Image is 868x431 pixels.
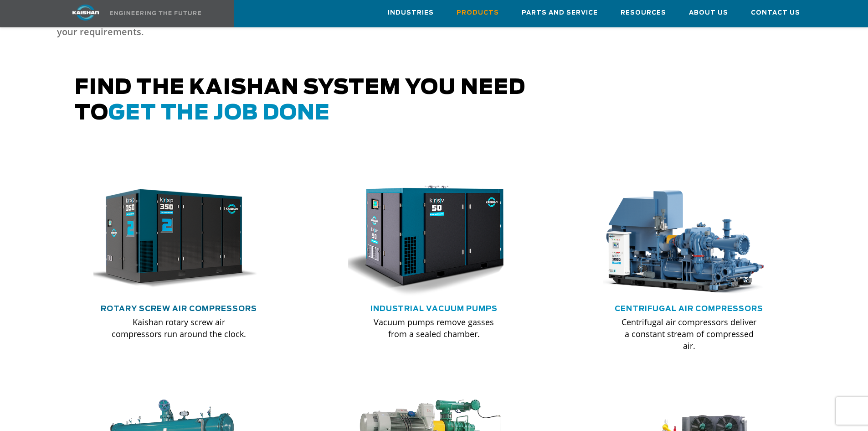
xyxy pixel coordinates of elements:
div: thumb-centrifugal-compressor [603,181,775,297]
span: get the job done [108,103,330,124]
div: krsp350 [93,181,265,297]
a: Industries [388,0,434,25]
img: kaishan logo [51,5,120,21]
span: Find the kaishan system you need to [75,78,525,124]
span: Industries [388,8,434,18]
span: Resources [621,8,666,18]
a: Contact Us [751,0,800,25]
a: Centrifugal Air Compressors [615,305,763,312]
p: Centrifugal air compressors deliver a constant stream of compressed air. [621,316,756,352]
a: About Us [689,0,728,25]
span: Parts and Service [522,8,598,18]
img: Engineering the future [110,11,201,15]
span: Contact Us [751,8,800,18]
img: krsv50 [341,181,513,297]
a: Products [457,0,499,25]
span: Products [457,8,499,18]
a: Rotary Screw Air Compressors [101,305,257,312]
img: thumb-centrifugal-compressor [596,181,768,297]
p: Kaishan rotary screw air compressors run around the clock. [112,316,247,340]
a: Parts and Service [522,0,598,25]
span: About Us [689,8,728,18]
a: Resources [621,0,666,25]
a: Industrial Vacuum Pumps [370,305,498,312]
img: krsp350 [87,181,258,297]
div: krsv50 [348,181,519,297]
p: Vacuum pumps remove gasses from a sealed chamber. [366,316,501,340]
